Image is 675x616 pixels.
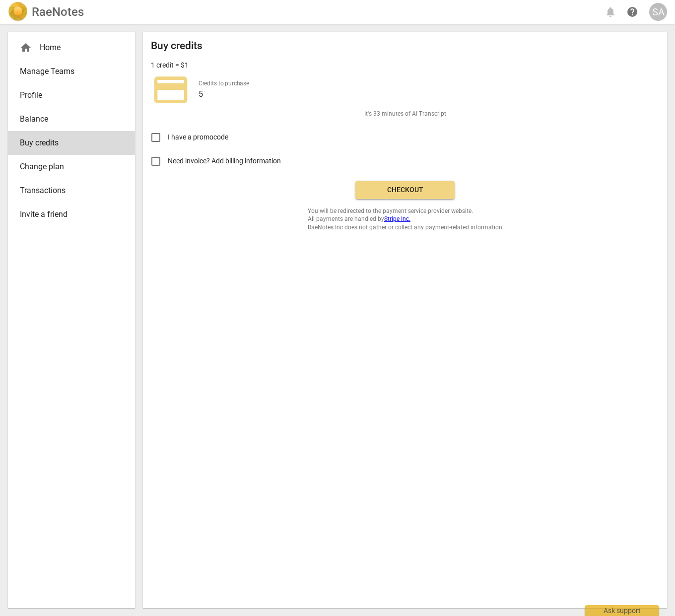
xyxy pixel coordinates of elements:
[20,137,115,149] span: Buy credits
[8,2,84,22] a: LogoRaeNotes
[20,208,115,220] span: Invite a friend
[32,5,84,19] h2: RaeNotes
[20,89,115,101] span: Profile
[8,131,135,155] a: Buy credits
[623,3,641,21] a: Help
[20,113,115,125] span: Balance
[8,155,135,179] a: Change plan
[20,161,115,173] span: Change plan
[8,179,135,203] a: Transactions
[8,107,135,131] a: Balance
[151,60,189,70] p: 1 credit = $1
[8,203,135,226] a: Invite a friend
[8,2,28,22] img: Logo
[20,185,115,197] span: Transactions
[363,185,447,195] span: Checkout
[8,83,135,107] a: Profile
[8,36,135,60] div: Home
[585,605,659,616] div: Ask support
[20,42,32,54] span: home
[168,156,282,166] span: Need invoice? Add billing information
[384,215,410,222] a: Stripe Inc.
[199,80,249,86] label: Credits to purchase
[8,60,135,83] a: Manage Teams
[364,110,446,118] span: It's 33 minutes of AI Transcript
[355,181,455,199] button: Checkout
[20,66,115,77] span: Manage Teams
[168,132,228,142] span: I have a promocode
[20,42,115,54] div: Home
[151,70,191,110] span: credit_card
[626,6,638,18] span: help
[151,40,202,52] h2: Buy credits
[308,207,502,232] span: You will be redirected to the payment service provider website. All payments are handled by RaeNo...
[649,3,667,21] button: SA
